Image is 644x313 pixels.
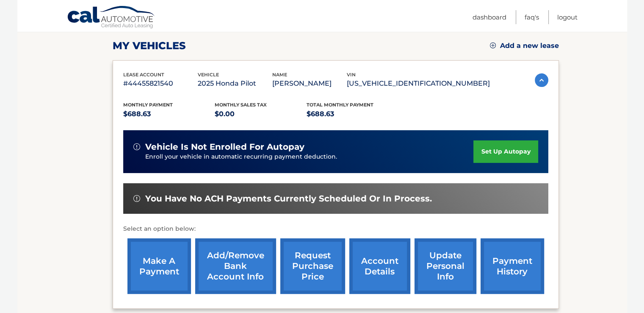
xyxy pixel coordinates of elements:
[557,10,578,24] a: Logout
[272,78,347,89] p: [PERSON_NAME]
[280,238,345,294] a: request purchase price
[145,152,474,162] p: Enroll your vehicle in automatic recurring payment deduction.
[123,102,173,108] span: Monthly Payment
[198,78,272,89] p: 2025 Honda Pilot
[490,42,559,50] a: Add a new lease
[307,108,398,120] p: $688.63
[123,108,215,120] p: $688.63
[349,238,410,294] a: account details
[133,143,140,150] img: alert-white.svg
[525,10,539,24] a: FAQ's
[215,108,307,120] p: $0.00
[127,238,191,294] a: make a payment
[195,238,276,294] a: Add/Remove bank account info
[535,73,548,87] img: accordion-active.svg
[113,39,186,52] h2: my vehicles
[272,72,287,78] span: name
[473,140,538,163] a: set up autopay
[481,238,544,294] a: payment history
[145,193,432,204] span: You have no ACH payments currently scheduled or in process.
[307,102,373,108] span: Total Monthly Payment
[473,10,506,24] a: Dashboard
[215,102,267,108] span: Monthly sales Tax
[198,72,219,78] span: vehicle
[145,142,304,152] span: vehicle is not enrolled for autopay
[123,72,164,78] span: lease account
[133,195,140,202] img: alert-white.svg
[415,238,476,294] a: update personal info
[123,224,548,234] p: Select an option below:
[347,78,490,89] p: [US_VEHICLE_IDENTIFICATION_NUMBER]
[347,72,356,78] span: vin
[490,42,496,48] img: add.svg
[67,6,156,30] a: Cal Automotive
[123,78,198,89] p: #44455821540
